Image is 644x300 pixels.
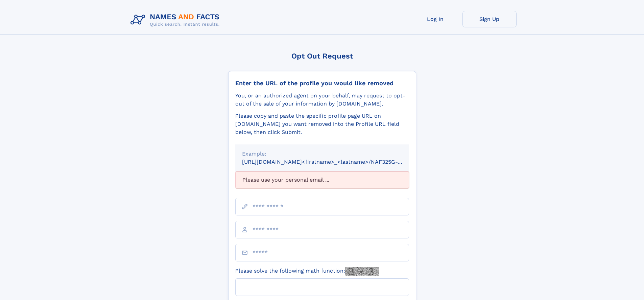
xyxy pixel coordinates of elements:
img: Logo Names and Facts [128,11,225,29]
div: Enter the URL of the profile you would like removed [235,79,409,87]
div: Please copy and paste the specific profile page URL on [DOMAIN_NAME] you want removed into the Pr... [235,112,409,136]
a: Sign Up [462,11,517,27]
label: Please solve the following math function: [235,267,379,276]
div: Example: [242,150,402,158]
div: Please use your personal email ... [235,171,409,188]
div: You, or an authorized agent on your behalf, may request to opt-out of the sale of your informatio... [235,92,409,108]
small: [URL][DOMAIN_NAME]<firstname>_<lastname>/NAF325G-xxxxxxxx [242,159,422,165]
a: Log In [408,11,462,27]
div: Opt Out Request [228,52,416,60]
